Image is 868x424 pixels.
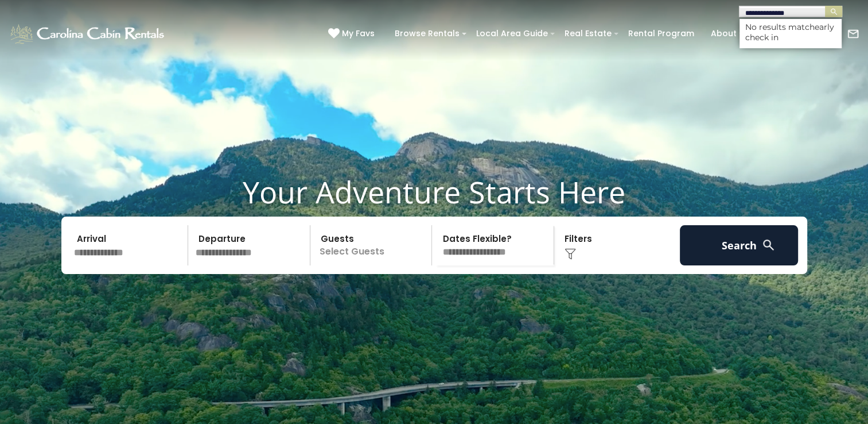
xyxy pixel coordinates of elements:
img: filter--v1.png [565,248,576,260]
button: Search [680,225,799,265]
span: My Favs [342,28,375,40]
a: My Favs [328,28,377,40]
img: White-1-1-2.png [9,22,168,45]
a: Browse Rentals [389,25,465,43]
li: No results match [739,22,842,43]
h1: Your Adventure Starts Here [9,174,859,210]
p: Select Guests [314,225,432,265]
a: About [705,25,742,43]
span: early check in [745,22,834,43]
img: search-regular-white.png [761,238,776,252]
a: Rental Program [622,25,700,43]
a: Real Estate [559,25,617,43]
a: Local Area Guide [470,25,554,43]
img: mail-regular-white.png [847,28,859,40]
